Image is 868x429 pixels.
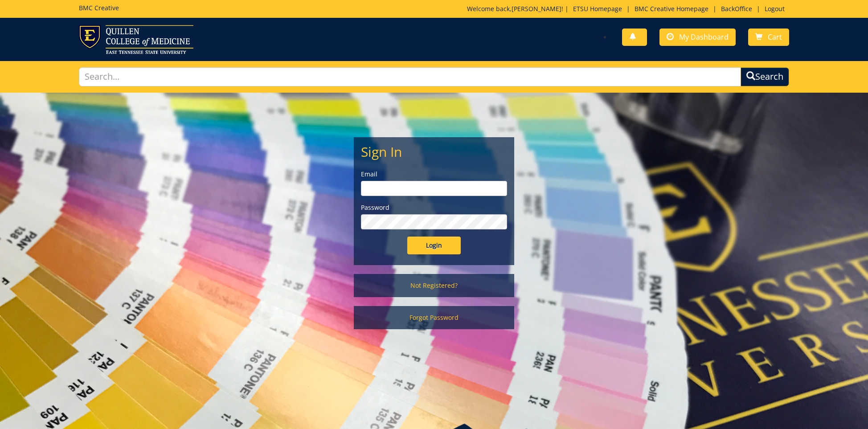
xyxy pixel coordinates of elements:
[630,4,713,13] a: BMC Creative Homepage
[748,29,789,46] a: Cart
[569,4,626,13] a: ETSU Homepage
[659,29,736,46] a: My Dashboard
[361,203,507,212] label: Password
[768,32,782,42] span: Cart
[512,4,561,13] a: [PERSON_NAME]
[679,32,729,42] span: My Dashboard
[717,4,757,13] a: BackOffice
[361,170,507,179] label: Email
[467,4,789,13] p: Welcome back, ! | | | |
[741,67,789,86] button: Search
[407,237,461,254] input: Login
[354,274,514,297] a: Not Registered?
[79,67,741,86] input: Search...
[361,144,507,159] h2: Sign In
[354,306,514,329] a: Forgot Password
[79,4,119,11] h5: BMC Creative
[79,25,193,54] img: ETSU logo
[760,4,789,13] a: Logout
